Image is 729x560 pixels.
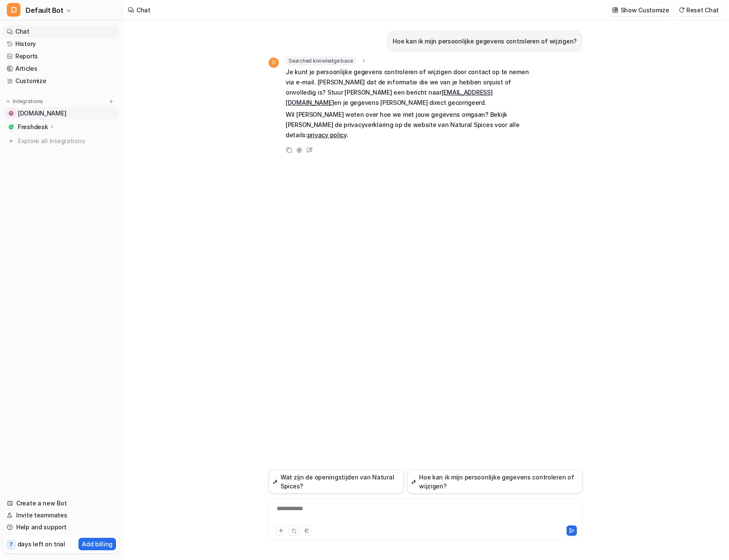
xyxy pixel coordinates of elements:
div: Chat [136,6,150,14]
a: privacy policy [307,131,347,139]
span: Default Bot [26,4,64,16]
img: expand menu [5,98,11,104]
p: Freshdesk [18,123,48,131]
img: Freshdesk [9,124,14,130]
span: Explore all integrations [18,134,116,148]
button: Integrations [3,97,46,106]
p: Hoe kan ik mijn persoonlijke gegevens controleren of wijzigen? [393,36,577,46]
img: explore all integrations [7,137,15,145]
img: customize [612,7,618,13]
p: 7 [9,541,13,548]
p: days left on trial [17,540,65,548]
p: Show Customize [621,6,669,14]
a: www.naturalspices.nl[DOMAIN_NAME] [3,107,119,119]
p: Add billing [82,540,113,548]
p: Integrations [13,98,43,105]
a: Invite teammates [3,509,119,521]
a: Customize [3,75,119,87]
p: Je kunt je persoonlijke gegevens controleren of wijzigen door contact op te nemen via e-mail. [PE... [286,67,535,108]
a: Create a new Bot [3,497,119,509]
a: Reports [3,50,119,62]
a: Articles [3,63,119,75]
button: Add billing [78,538,116,550]
span: Searched knowledge base [286,57,356,65]
button: Wat zijn de openingstijden van Natural Spices? [269,470,404,494]
a: Help and support [3,521,119,533]
img: menu_add.svg [108,98,114,104]
a: Chat [3,26,119,38]
span: D [269,58,279,68]
p: Wil [PERSON_NAME] weten over hoe we met jouw gegevens omgaan? Bekijk [PERSON_NAME] de privacyverk... [286,110,535,140]
a: History [3,38,119,50]
img: reset [679,7,685,13]
a: Explore all integrations [3,135,119,147]
span: D [7,3,20,17]
img: www.naturalspices.nl [9,111,14,116]
button: Hoe kan ik mijn persoonlijke gegevens controleren of wijzigen? [407,470,582,494]
button: Reset Chat [676,4,722,16]
span: [DOMAIN_NAME] [18,109,66,118]
button: Show Customize [610,4,673,16]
